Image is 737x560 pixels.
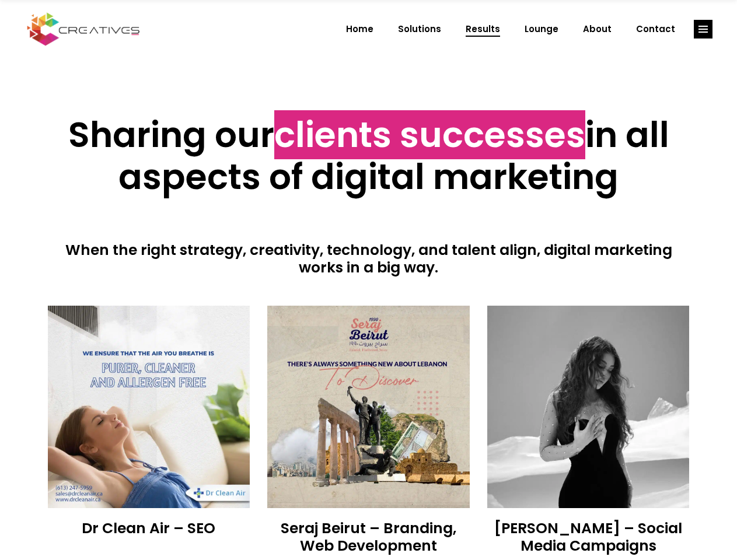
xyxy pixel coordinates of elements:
span: Results [466,14,500,44]
a: link [694,20,712,38]
h4: When the right strategy, creativity, technology, and talent align, digital marketing works in a b... [48,242,690,276]
img: Creatives [25,11,142,47]
a: Contact [624,14,687,44]
a: Solutions [386,14,453,44]
h2: Sharing our in all aspects of digital marketing [48,114,690,198]
a: Home [334,14,386,44]
a: Results [453,14,512,44]
a: Dr Clean Air – SEO [82,518,215,538]
a: Lounge [512,14,571,44]
span: Solutions [398,14,441,44]
img: Creatives | Results [48,306,250,508]
span: Contact [636,14,675,44]
a: [PERSON_NAME] – Social Media Campaigns [494,518,682,556]
a: Seraj Beirut – Branding, Web Development [281,518,456,556]
span: About [583,14,612,44]
img: Creatives | Results [267,306,470,508]
span: Home [346,14,373,44]
a: About [571,14,624,44]
img: Creatives | Results [487,306,690,508]
span: clients successes [274,110,585,159]
span: Lounge [525,14,558,44]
